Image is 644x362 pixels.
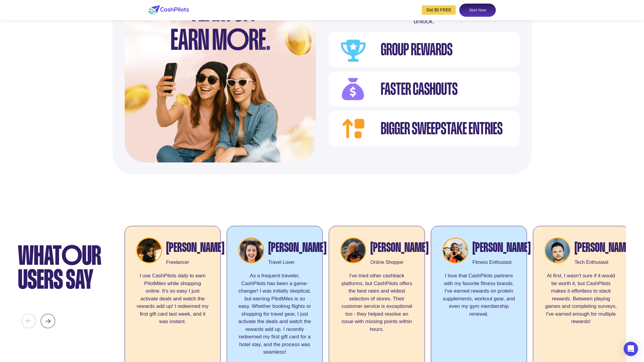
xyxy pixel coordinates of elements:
div: What ur users say [18,244,104,292]
div: At first, I wasn't sure if it would be worth it, but CashPilots makes it effortless to stack rewa... [545,272,617,356]
img: offer [443,238,468,263]
img: offer [328,32,520,146]
div: As a frequent traveler, CashPilots has been a game-changer! I was initially skeptical, but earnin... [238,272,311,356]
div: [PERSON_NAME] [268,238,326,258]
img: scroll left [22,314,36,328]
div: I've tried other cashback platforms, but CashPilots offers the best rates and widest selection of... [340,272,413,356]
div: [PERSON_NAME] [575,238,633,258]
div: Fitness Enthusiast [472,259,531,266]
div: [PERSON_NAME] [370,238,428,258]
a: Get $5 FREE [422,5,456,15]
div: [PERSON_NAME] [472,238,531,258]
img: offer [545,238,570,263]
img: logo [149,5,189,15]
img: offer [340,238,366,263]
div: Open Intercom Messenger [624,342,638,356]
div: Freelancer [166,259,224,266]
div: Tech Enthusiast [575,259,633,266]
div: [PERSON_NAME] [166,238,224,258]
div: I love that CashPilots partners with my favorite fitness brands. I've earned rewards on protein s... [443,272,515,356]
img: offer [238,238,264,263]
span: O [62,242,82,269]
div: Online Shopper [370,259,428,266]
img: scroll right [41,314,55,328]
div: Travel Lover [268,259,326,266]
div: I use CashPilots daily to earn PilotMiles while shopping online. It's so easy I just activate dea... [136,272,209,356]
img: offer [136,238,162,263]
a: Start Now [459,4,495,17]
